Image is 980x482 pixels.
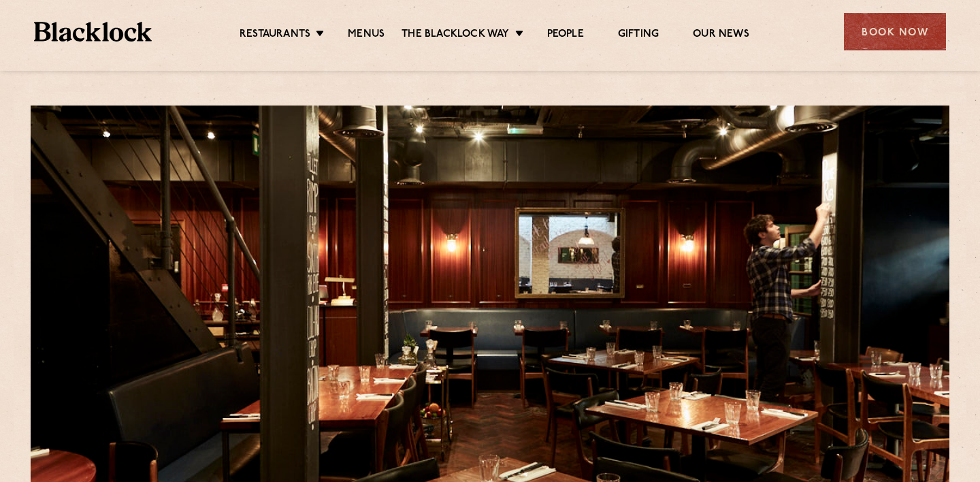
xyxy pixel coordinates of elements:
a: People [547,28,584,43]
a: Gifting [618,28,659,43]
a: Our News [693,28,749,43]
a: The Blacklock Way [402,28,509,43]
img: BL_Textured_Logo-footer-cropped.svg [34,22,152,42]
a: Menus [348,28,385,43]
a: Restaurants [240,28,310,43]
div: Book Now [844,13,946,50]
